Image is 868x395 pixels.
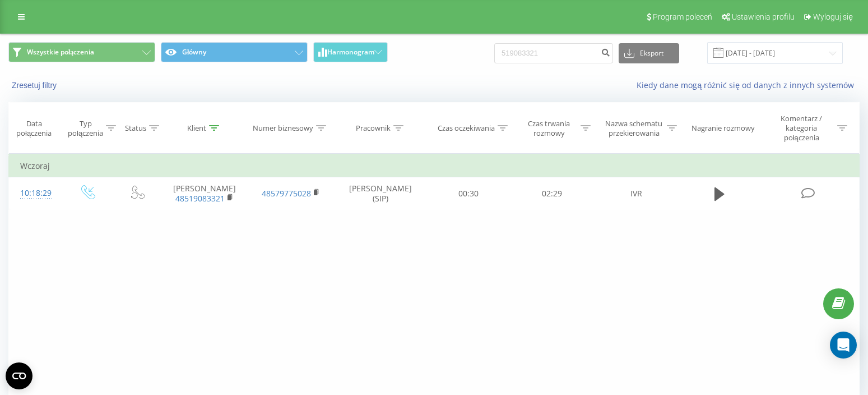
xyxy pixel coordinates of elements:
div: 10:18:29 [20,182,50,204]
button: Harmonogram [313,42,388,62]
span: Wszystkie połączenia [27,48,94,57]
div: Czas oczekiwania [438,123,495,133]
button: Główny [161,42,308,62]
td: IVR [593,177,680,210]
button: Eksport [619,43,679,63]
td: [PERSON_NAME] [161,177,248,210]
input: Wyszukiwanie według numeru [494,43,613,63]
div: Data połączenia [9,119,59,138]
a: 48519083321 [175,193,225,204]
td: [PERSON_NAME] (SIP) [334,177,427,210]
td: Wczoraj [9,155,860,177]
div: Numer biznesowy [253,123,313,133]
td: 02:29 [510,177,593,210]
button: Wszystkie połączenia [8,42,155,62]
div: Komentarz / kategoria połączenia [769,114,834,143]
div: Open Intercom Messenger [830,332,857,359]
button: Zresetuj filtry [8,80,62,90]
a: Kiedy dane mogą różnić się od danych z innych systemów [637,80,860,90]
button: Open CMP widget [6,362,33,389]
div: Pracownik [356,123,391,133]
div: Nazwa schematu przekierowania [604,119,664,138]
div: Nagranie rozmowy [691,123,755,133]
span: Program poleceń [653,12,712,21]
td: 00:30 [427,177,510,210]
div: Klient [187,123,206,133]
div: Status [125,123,146,133]
span: Harmonogram [327,48,374,56]
span: Wyloguj się [813,12,853,21]
span: Ustawienia profilu [732,12,795,21]
a: 48579775028 [262,188,311,199]
div: Czas trwania rozmowy [521,119,578,138]
div: Typ połączenia [68,119,103,138]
